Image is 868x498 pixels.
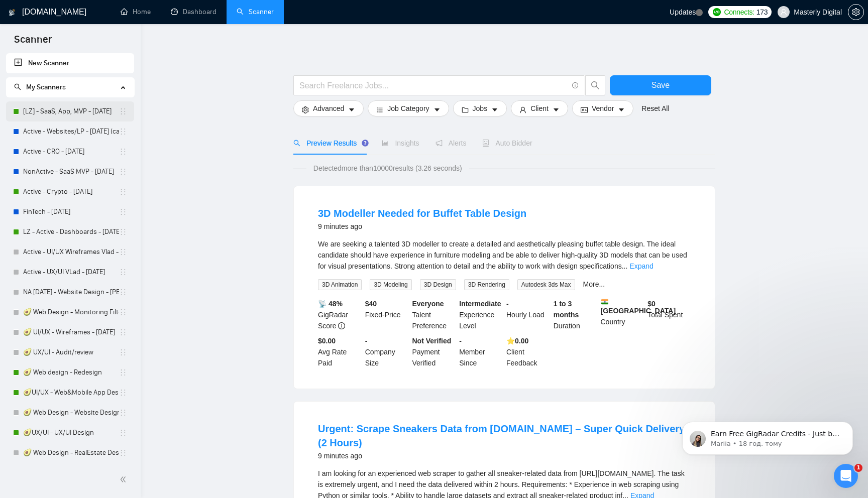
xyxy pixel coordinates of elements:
a: Active - Websites/LP - [DATE] (case link updated) [23,121,119,142]
b: Not Verified [412,337,452,345]
span: search [14,83,21,90]
a: Active - CRO - [DATE] [23,142,119,162]
li: 🥑 Web design - Redesign [6,362,134,383]
span: idcard [581,106,588,113]
a: 🥑 Web Design - RealEstate Design [23,443,119,463]
div: Hourly Load [504,298,552,331]
div: 9 minutes ago [318,450,691,462]
a: [LZ] - SaaS, App, MVP - [DATE] [23,101,119,121]
a: searchScanner [237,8,274,16]
span: Detected more than 10000 results (3.26 seconds) [306,163,469,174]
li: 🥑 UI/UX - Wireframes - 19.10.24 [6,322,134,342]
button: settingAdvancedcaret-down [293,100,364,116]
span: 1 [854,464,862,472]
b: - [506,300,509,308]
span: holder [119,328,127,336]
span: Vendor [592,103,614,114]
span: Jobs [473,103,488,114]
a: Reset All [641,103,669,114]
b: Everyone [412,300,444,308]
div: Experience Level [457,298,504,331]
span: My Scanners [14,83,66,91]
span: Client [530,103,549,114]
div: Client Feedback [504,335,552,368]
div: We are seeking a talented 3D modeller to create a detailed and aesthetically pleasing buffet tabl... [318,238,691,272]
span: user [519,106,526,113]
span: holder [119,348,127,356]
iframe: Intercom live chat [834,464,858,488]
a: 3D Modeller Needed for Buffet Table Design [318,208,526,219]
a: LZ - Active - Dashboards - [DATE] [23,222,119,242]
span: holder [119,188,127,196]
b: $ 40 [365,300,377,308]
div: Avg Rate Paid [316,335,363,368]
a: 🥑UI/UX - Web&Mobile App Design [23,383,119,403]
span: 3D Rendering [464,279,509,290]
span: search [293,140,300,147]
span: Scanner [6,32,60,53]
span: Advanced [313,103,344,114]
li: NA 21.10.24 - Website Design - Vlad [6,282,134,302]
div: Country [599,298,646,331]
div: Talent Preference [410,298,458,331]
span: holder [119,288,127,296]
b: $0.00 [318,337,336,345]
div: Company Size [363,335,410,368]
span: holder [119,449,127,457]
a: Active - UI/UX Wireframes Vlad - [DATE] [23,242,119,262]
button: userClientcaret-down [511,100,568,116]
a: Active - Crypto - [DATE] [23,182,119,202]
span: caret-down [433,106,441,113]
li: 🥑 Web Design - RealEstate Design [6,443,134,463]
span: My Scanners [26,83,66,91]
b: - [459,337,462,345]
iframe: Intercom notifications повідомлення [667,401,868,471]
span: holder [119,308,127,316]
span: Alerts [436,139,467,147]
div: Fixed-Price [363,298,410,331]
span: Save [652,79,670,91]
span: holder [119,168,127,176]
span: robot [482,140,489,147]
div: Payment Verified [410,335,458,368]
button: folderJobscaret-down [453,100,507,116]
span: Connects: [724,7,754,18]
li: 🥑 UX/UI - Audit/review [6,342,134,362]
b: 📡 48% [318,300,343,308]
div: Total Spent [645,298,693,331]
img: logo [9,5,16,21]
span: caret-down [491,106,498,113]
b: ⭐️ 0.00 [506,337,528,345]
span: caret-down [553,106,560,113]
div: 9 minutes ago [318,220,526,232]
b: 1 to 3 months [554,300,579,319]
button: barsJob Categorycaret-down [368,100,449,116]
span: Updates [670,8,696,16]
span: holder [119,248,127,256]
a: FinTech - [DATE] [23,202,119,222]
span: bars [376,106,383,113]
span: holder [119,389,127,397]
li: [LZ] - SaaS, App, MVP - 29.03.2025 [6,101,134,121]
span: 173 [756,7,768,18]
span: 3D Design [420,279,456,290]
b: $ 0 [647,300,656,308]
span: holder [119,409,127,417]
span: holder [119,368,127,377]
div: GigRadar Score [316,298,363,331]
a: 🥑 Web design - Redesign [23,362,119,383]
a: 🥑UX/UI - UX/UI Design [23,423,119,443]
li: 🥑UX/UI - UX/UI Design [6,423,134,443]
a: homeHome [121,8,151,16]
span: double-left [120,474,130,484]
li: New Scanner [6,53,134,73]
button: idcardVendorcaret-down [572,100,633,116]
a: 🥑 Web Design - Website Design [23,403,119,423]
a: 🥑 UX/UI - Audit/review [23,342,119,362]
span: search [586,81,605,90]
span: notification [436,140,443,147]
span: holder [119,268,127,276]
button: search [585,75,605,95]
span: setting [302,106,309,113]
